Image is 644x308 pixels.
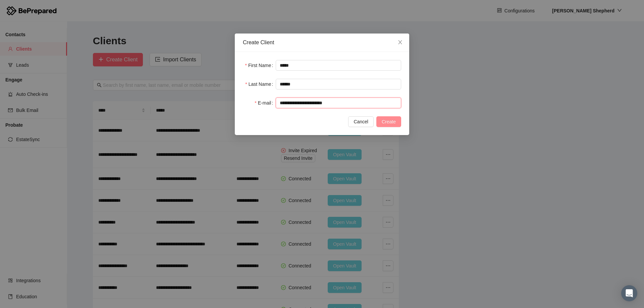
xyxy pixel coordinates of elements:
label: E-mail [255,98,276,108]
button: Create [376,116,401,127]
span: Create [382,118,396,125]
span: Cancel [354,118,368,125]
button: Close [391,34,409,52]
button: Cancel [348,116,374,127]
label: Last Name [245,79,276,89]
span: close [397,40,403,45]
div: Create Client [243,39,401,46]
label: First Name [245,60,276,71]
div: Open Intercom Messenger [621,285,637,301]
